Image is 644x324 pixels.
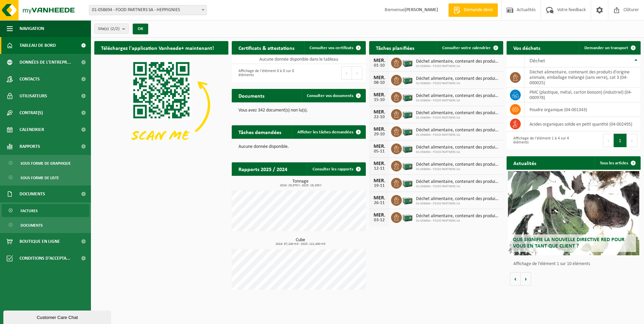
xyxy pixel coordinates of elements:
div: 26-11 [373,201,386,205]
img: PB-LB-0680-HPE-GN-01 [402,142,413,154]
button: 1 [614,134,627,147]
span: 01-058694 - FOOD PARTNERS SA [416,64,500,68]
div: Affichage de l'élément 0 à 0 sur 0 éléments [235,66,295,80]
span: Sous forme de graphique [21,157,71,170]
p: Affichage de l'élément 1 sur 10 éléments [513,262,637,266]
span: Demander un transport [584,46,628,50]
h3: Cube [235,238,366,246]
button: Volgende [521,272,531,286]
span: Documents [20,186,45,202]
div: 22-10 [373,115,386,120]
a: Que signifie la nouvelle directive RED pour vous en tant que client ? [508,171,639,255]
p: Vous avez 342 document(s) non lu(s). [238,108,359,113]
span: Déchet alimentaire, contenant des produits d'origine animale, emballage mélangé ... [416,128,500,133]
span: Tableau de bord [20,37,56,54]
h2: Documents [232,89,271,102]
td: acides organiques solide en petit quantité (04-002495) [524,117,641,131]
span: 01-058694 - FOOD PARTNERS SA [416,202,500,206]
span: 01-058694 - FOOD PARTNERS SA [416,185,500,189]
img: PB-LB-0680-HPE-GN-01 [402,211,413,223]
p: Aucune donnée disponible. [238,144,359,149]
span: Déchet alimentaire, contenant des produits d'origine animale, emballage mélangé ... [416,196,500,202]
span: Sous forme de liste [21,171,59,184]
td: Aucune donnée disponible dans le tableau [232,55,366,64]
img: PB-LB-0680-HPE-GN-01 [402,194,413,205]
span: Déchet alimentaire, contenant des produits d'origine animale, emballage mélangé ... [416,110,500,116]
td: déchet alimentaire, contenant des produits d'origine animale, emballage mélangé (sans verre), cat... [524,67,641,88]
span: Navigation [20,20,44,37]
span: Déchet alimentaire, contenant des produits d'origine animale, emballage mélangé ... [416,59,500,64]
span: Documents [21,219,43,232]
a: Sous forme de liste [2,171,89,184]
a: Documents [2,219,89,231]
a: Consulter vos certificats [304,41,365,55]
span: Que signifie la nouvelle directive RED pour vous en tant que client ? [513,237,624,249]
div: 19-11 [373,184,386,188]
img: PB-LB-0680-HPE-GN-01 [402,177,413,188]
span: Contacts [20,71,40,88]
a: Consulter votre calendrier [437,41,503,55]
div: 29-10 [373,132,386,137]
button: Vorige [510,272,521,286]
a: Tous les articles [594,156,640,170]
div: MER. [373,144,386,149]
a: Demande devis [448,3,498,17]
img: PB-LB-0680-HPE-GN-01 [402,108,413,120]
img: PB-LB-0680-HPE-GN-01 [402,57,413,68]
span: Déchet alimentaire, contenant des produits d'origine animale, emballage mélangé ... [416,93,500,99]
div: 12-11 [373,166,386,171]
button: Previous [341,66,352,80]
span: Factures [21,204,38,217]
count: (2/2) [110,27,120,31]
div: 03-12 [373,218,386,223]
span: Contrat(s) [20,104,43,121]
span: 2024: 20,970 t - 2025: 19,200 t [235,184,366,187]
div: MER. [373,213,386,218]
button: OK [133,24,148,34]
h2: Vos déchets [507,41,547,54]
span: Déchet alimentaire, contenant des produits d'origine animale, emballage mélangé ... [416,145,500,150]
span: Conditions d'accepta... [20,250,70,267]
button: Next [352,66,362,80]
a: Factures [2,204,89,217]
span: 01-058694 - FOOD PARTNERS SA [416,82,500,86]
span: 01-058694 - FOOD PARTNERS SA [416,167,500,171]
div: MER. [373,58,386,63]
a: Sous forme de graphique [2,157,89,169]
img: Download de VHEPlus App [94,55,228,155]
a: Afficher les tâches demandées [292,125,365,139]
td: PMC (plastique, métal, carton boisson) (industriel) (04-000978) [524,88,641,102]
span: Afficher les tâches demandées [297,130,353,134]
span: Calendrier [20,121,44,138]
img: PB-LB-0680-HPE-GN-01 [402,160,413,171]
h2: Tâches demandées [232,125,288,138]
h2: Certificats & attestations [232,41,301,54]
span: Déchet [529,58,545,64]
button: Site(s)(2/2) [94,24,129,34]
span: 01-058694 - FOOD PARTNERS SA [416,219,500,223]
div: MER. [373,178,386,184]
span: 01-058694 - FOOD PARTNERS SA [416,99,500,103]
span: Déchet alimentaire, contenant des produits d'origine animale, emballage mélangé ... [416,76,500,82]
div: MER. [373,195,386,201]
div: MER. [373,109,386,115]
a: Consulter les rapports [307,162,365,176]
button: Previous [603,134,614,147]
span: Consulter vos documents [307,94,353,98]
div: 05-11 [373,149,386,154]
span: 01-058694 - FOOD PARTNERS SA [416,133,500,137]
span: Consulter votre calendrier [442,46,491,50]
div: 01-10 [373,63,386,68]
img: PB-LB-0680-HPE-GN-01 [402,125,413,137]
div: MER. [373,161,386,166]
span: Boutique en ligne [20,233,60,250]
a: Demander un transport [579,41,640,55]
button: Next [627,134,637,147]
span: 01-058694 - FOOD PARTNERS SA - HEPPIGNIES [89,5,207,15]
h2: Actualités [507,156,543,169]
div: MER. [373,92,386,98]
span: Rapports [20,138,40,155]
span: Déchet alimentaire, contenant des produits d'origine animale, emballage mélangé ... [416,162,500,167]
img: PB-LB-0680-HPE-GN-01 [402,91,413,102]
div: 15-10 [373,98,386,102]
